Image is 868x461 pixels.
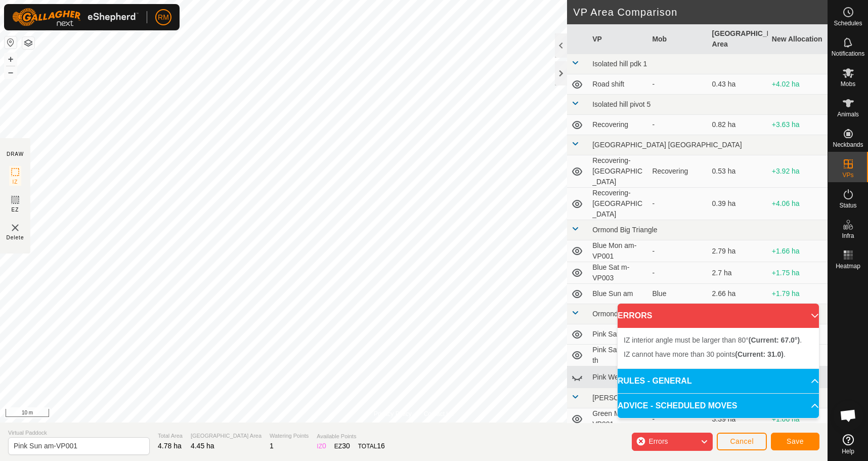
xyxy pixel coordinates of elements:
[652,198,704,209] div: -
[342,442,350,450] span: 30
[652,166,704,177] div: Recovering
[5,66,17,78] button: –
[592,141,742,149] span: [GEOGRAPHIC_DATA] [GEOGRAPHIC_DATA]
[834,20,862,26] span: Schedules
[5,36,17,49] button: Reset Map
[832,51,864,57] span: Notifications
[648,24,708,54] th: Mob
[836,263,860,269] span: Heatmap
[708,74,768,95] td: 0.43 ha
[652,414,704,425] div: -
[588,155,648,188] td: Recovering-[GEOGRAPHIC_DATA]
[592,226,657,234] span: Ormond Big Triangle
[270,442,274,450] span: 1
[618,310,652,322] span: ERRORS
[839,202,856,208] span: Status
[652,79,704,90] div: -
[12,8,139,26] img: Gallagher Logo
[158,12,169,23] span: RM
[652,268,704,278] div: -
[708,262,768,284] td: 2.7 ha
[317,432,385,441] span: Available Points
[768,24,828,54] th: New Allocation
[270,432,309,440] span: Watering Points
[588,24,648,54] th: VP
[618,400,737,412] span: ADVICE - SCHEDULED MOVES
[842,448,854,454] span: Help
[191,442,214,450] span: 4.45 ha
[618,304,819,328] p-accordion-header: ERRORS
[592,60,647,68] span: Isolated hill pdk 1
[708,240,768,262] td: 2.79 ha
[624,350,786,358] span: IZ cannot have more than 30 points .
[648,437,668,445] span: Errors
[12,206,19,214] span: EZ
[424,409,454,418] a: Contact Us
[588,74,648,95] td: Road shift
[708,155,768,188] td: 0.53 ha
[322,442,326,450] span: 0
[588,188,648,220] td: Recovering-[GEOGRAPHIC_DATA]
[717,433,767,450] button: Cancel
[592,100,650,108] span: Isolated hill pivot 5
[22,37,34,49] button: Map Layers
[771,433,819,450] button: Save
[618,394,819,418] p-accordion-header: ADVICE - SCHEDULED MOVES
[624,336,802,344] span: IZ interior angle must be larger than 80° .
[837,111,859,117] span: Animals
[768,115,828,135] td: +3.63 ha
[588,345,648,366] td: Pink Sat am-30 th
[8,429,150,437] span: Virtual Paddock
[588,115,648,135] td: Recovering
[588,408,648,430] td: Green Mon am-VP001
[708,284,768,304] td: 2.66 ha
[588,240,648,262] td: Blue Mon am-VP001
[573,6,828,18] h2: VP Area Comparison
[334,441,350,451] div: EZ
[158,432,183,440] span: Total Area
[708,188,768,220] td: 0.39 ha
[768,240,828,262] td: +1.66 ha
[841,81,855,87] span: Mobs
[749,336,800,344] b: (Current: 67.0°)
[317,441,326,451] div: IZ
[768,284,828,304] td: +1.79 ha
[652,119,704,130] div: -
[768,74,828,95] td: +4.02 ha
[374,409,412,418] a: Privacy Policy
[9,222,21,234] img: VP
[652,246,704,257] div: -
[377,442,385,450] span: 16
[833,400,863,431] a: Open chat
[358,441,385,451] div: TOTAL
[7,234,24,241] span: Delete
[708,24,768,54] th: [GEOGRAPHIC_DATA] Area
[787,437,804,445] span: Save
[5,53,17,65] button: +
[588,284,648,304] td: Blue Sun am
[730,437,754,445] span: Cancel
[592,394,685,402] span: [PERSON_NAME] new grass
[158,442,182,450] span: 4.78 ha
[828,430,868,458] a: Help
[833,142,863,148] span: Neckbands
[708,115,768,135] td: 0.82 ha
[768,155,828,188] td: +3.92 ha
[842,172,853,178] span: VPs
[735,350,784,358] b: (Current: 31.0)
[842,233,854,239] span: Infra
[592,310,655,318] span: Ormond Small Pivot
[768,188,828,220] td: +4.06 ha
[652,288,704,299] div: Blue
[768,262,828,284] td: +1.75 ha
[618,369,819,393] p-accordion-header: RULES - GENERAL
[618,375,692,387] span: RULES - GENERAL
[13,178,18,186] span: IZ
[618,328,819,368] p-accordion-content: ERRORS
[191,432,262,440] span: [GEOGRAPHIC_DATA] Area
[708,408,768,430] td: 3.39 ha
[588,262,648,284] td: Blue Sat m-VP003
[7,150,24,158] div: DRAW
[588,324,648,345] td: Pink Sat am
[588,366,648,388] td: Pink We am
